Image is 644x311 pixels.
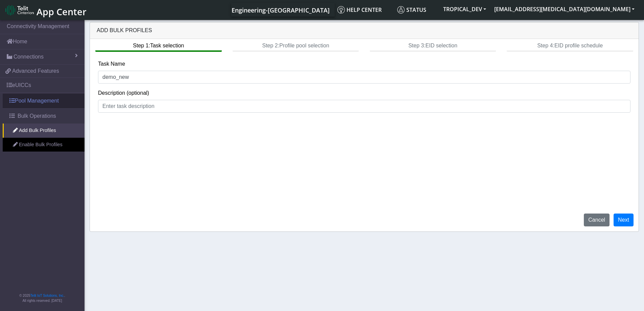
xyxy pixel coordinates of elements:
[98,60,125,68] label: Task Name
[232,6,330,14] span: Engineering-[GEOGRAPHIC_DATA]
[12,67,59,75] span: Advanced Features
[98,100,630,113] input: Enter task description
[397,6,426,14] span: Status
[90,22,639,39] div: Add Bulk Profiles
[3,93,85,108] a: Pool Management
[98,71,630,84] input: Enter task name
[614,214,634,226] button: Next
[3,109,85,124] a: Bulk Operations
[18,112,56,120] span: Bulk Operations
[98,89,149,97] label: Description (optional)
[395,3,439,17] a: Status
[337,6,382,14] span: Help center
[5,5,34,16] img: logo-telit-cinterion-gw-new.png
[584,214,610,226] button: Cancel
[3,138,85,152] a: Enable Bulk Profiles
[95,39,221,52] btn: Step 1: Task selection
[231,3,329,17] a: Your current platform instance
[5,3,86,17] a: App Center
[37,5,87,18] span: App Center
[490,3,639,15] button: [EMAIL_ADDRESS][MEDICAL_DATA][DOMAIN_NAME]
[14,53,44,61] span: Connections
[30,294,64,297] a: Telit IoT Solutions, Inc.
[337,6,345,14] img: knowledge.svg
[397,6,405,14] img: status.svg
[439,3,490,15] button: TROPICAL_DEV
[3,124,85,138] a: Add Bulk Profiles
[335,3,395,17] a: Help center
